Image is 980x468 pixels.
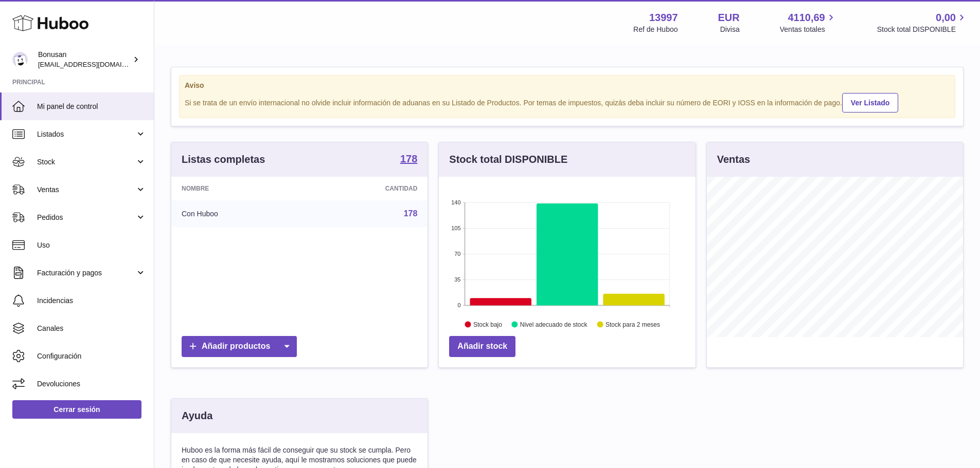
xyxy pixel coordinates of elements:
a: Añadir stock [449,336,515,357]
span: Configuración [37,351,146,361]
h3: Stock total DISPONIBLE [449,153,567,166]
span: Stock total DISPONIBLE [877,25,968,34]
span: Pedidos [37,213,135,222]
div: Bonusan [38,50,131,69]
span: [EMAIL_ADDRESS][DOMAIN_NAME] [38,60,151,68]
span: 0,00 [936,11,956,25]
img: info@bonusan.es [12,52,28,67]
a: Cerrar sesión [12,400,141,419]
th: Cantidad [305,177,428,200]
span: Ventas totales [780,25,837,34]
span: 4110,69 [788,11,825,25]
text: Stock bajo [473,321,502,328]
text: 70 [455,251,461,257]
span: Ventas [37,185,135,195]
h3: Ventas [717,153,750,166]
span: Listados [37,129,135,139]
span: Incidencias [37,296,146,306]
span: Devoluciones [37,379,146,389]
strong: 13997 [649,11,678,25]
th: Nombre [171,177,305,200]
a: 0,00 Stock total DISPONIBLE [877,11,968,34]
span: Canales [37,324,146,333]
span: Mi panel de control [37,102,146,111]
text: Nivel adecuado de stock [520,321,588,328]
text: 140 [451,199,460,205]
div: Si se trata de un envío internacional no olvide incluir información de aduanas en su Listado de P... [185,91,950,113]
strong: Aviso [185,81,950,90]
text: 0 [458,302,461,308]
span: Uso [37,240,146,250]
text: 105 [451,225,460,231]
a: 4110,69 Ventas totales [780,11,837,34]
span: Stock [37,157,135,167]
strong: EUR [718,11,740,25]
span: Facturación y pagos [37,268,135,278]
text: Stock para 2 meses [605,321,660,328]
h3: Listas completas [182,153,265,166]
div: Divisa [720,25,740,34]
a: 178 [400,154,417,166]
div: Ref de Huboo [633,25,678,34]
a: 178 [404,209,418,218]
a: Ver Listado [842,93,898,113]
h3: Ayuda [182,409,212,423]
td: Con Huboo [171,200,305,227]
text: 35 [455,276,461,283]
strong: 178 [400,154,417,164]
a: Añadir productos [182,336,297,357]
